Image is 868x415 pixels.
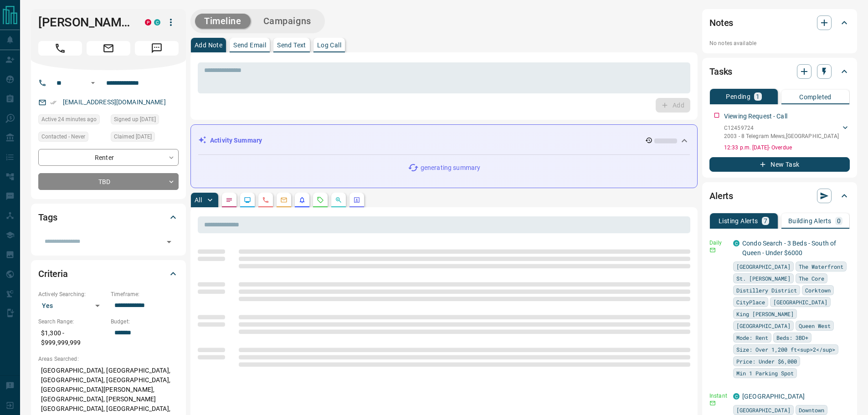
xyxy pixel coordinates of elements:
[38,266,68,281] h2: Criteria
[38,114,106,127] div: Tue Oct 14 2025
[38,298,106,313] div: Yes
[709,64,732,79] h2: Tasks
[773,297,827,307] span: [GEOGRAPHIC_DATA]
[756,93,760,100] p: 1
[226,196,233,204] svg: Notes
[709,239,728,247] p: Daily
[233,42,266,48] p: Send Email
[195,42,222,48] p: Add Note
[799,94,832,100] p: Completed
[736,297,765,307] span: CityPlace
[135,41,179,56] span: Message
[709,157,850,172] button: New Task
[280,196,288,204] svg: Emails
[38,355,179,363] p: Areas Searched:
[111,114,179,127] div: Wed Oct 28 2020
[163,236,175,248] button: Open
[317,42,341,48] p: Log Call
[799,405,824,415] span: Downtown
[799,321,831,330] span: Queen West
[799,274,824,283] span: The Core
[709,39,850,47] p: No notes available
[421,163,480,173] p: generating summary
[195,197,202,203] p: All
[709,12,850,34] div: Notes
[736,369,794,378] span: Min 1 Parking Spot
[38,326,106,350] p: $1,300 - $999,999,999
[41,115,97,124] span: Active 24 minutes ago
[277,42,306,48] p: Send Text
[353,196,360,204] svg: Agent Actions
[736,405,791,415] span: [GEOGRAPHIC_DATA]
[805,286,831,295] span: Corktown
[736,333,768,342] span: Mode: Rent
[709,15,733,30] h2: Notes
[87,41,130,56] span: Email
[709,185,850,207] div: Alerts
[111,290,179,298] p: Timeframe:
[724,143,850,152] p: 12:33 p.m. [DATE] - Overdue
[254,14,320,29] button: Campaigns
[111,318,179,326] p: Budget:
[38,290,106,298] p: Actively Searching:
[719,218,758,224] p: Listing Alerts
[38,149,179,166] div: Renter
[38,263,179,285] div: Criteria
[195,14,251,29] button: Timeline
[736,345,835,354] span: Size: Over 1,200 ft<sup>2</sup>
[50,99,56,106] svg: Email Verified
[736,357,797,366] span: Price: Under $6,000
[63,98,166,106] a: [EMAIL_ADDRESS][DOMAIN_NAME]
[198,132,690,149] div: Activity Summary
[736,286,797,295] span: Distillery District
[244,196,251,204] svg: Lead Browsing Activity
[709,61,850,82] div: Tasks
[38,15,131,30] h1: [PERSON_NAME]
[41,132,85,141] span: Contacted - Never
[736,262,791,271] span: [GEOGRAPHIC_DATA]
[210,136,262,145] p: Activity Summary
[736,321,791,330] span: [GEOGRAPHIC_DATA]
[335,196,342,204] svg: Opportunities
[111,132,179,144] div: Wed Dec 02 2020
[776,333,808,342] span: Beds: 3BD+
[724,112,787,121] p: Viewing Request - Call
[38,318,106,326] p: Search Range:
[145,19,151,26] div: property.ca
[709,247,716,253] svg: Email
[788,218,832,224] p: Building Alerts
[726,93,750,100] p: Pending
[317,196,324,204] svg: Requests
[38,210,57,225] h2: Tags
[154,19,160,26] div: condos.ca
[38,206,179,228] div: Tags
[262,196,269,204] svg: Calls
[114,115,156,124] span: Signed up [DATE]
[724,122,850,142] div: C124597242003 - 8 Telegram Mews,[GEOGRAPHIC_DATA]
[709,392,728,400] p: Instant
[736,274,791,283] span: St. [PERSON_NAME]
[724,132,839,140] p: 2003 - 8 Telegram Mews , [GEOGRAPHIC_DATA]
[736,309,794,318] span: King [PERSON_NAME]
[87,77,98,88] button: Open
[38,173,179,190] div: TBD
[733,393,740,400] div: condos.ca
[724,124,839,132] p: C12459724
[837,218,841,224] p: 0
[733,240,740,246] div: condos.ca
[709,189,733,203] h2: Alerts
[742,240,836,256] a: Condo Search - 3 Beds - South of Queen - Under $6000
[114,132,152,141] span: Claimed [DATE]
[709,400,716,406] svg: Email
[38,41,82,56] span: Call
[764,218,767,224] p: 7
[799,262,843,271] span: The Waterfront
[298,196,306,204] svg: Listing Alerts
[742,393,805,400] a: [GEOGRAPHIC_DATA]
